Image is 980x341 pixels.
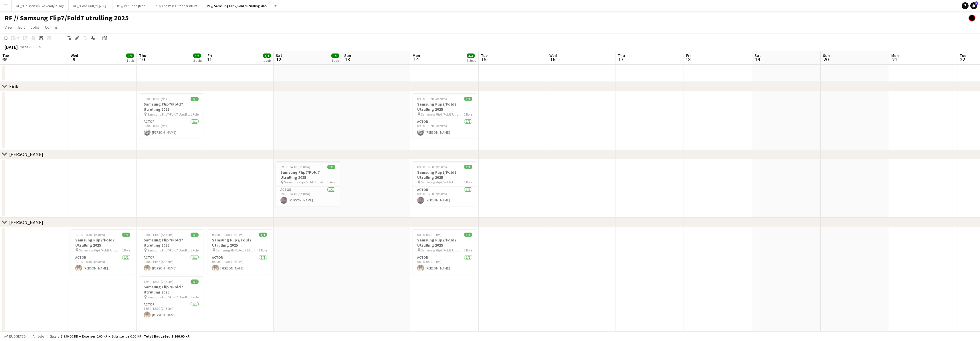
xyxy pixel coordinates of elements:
[259,248,267,252] span: 1 Role
[413,118,477,138] app-card-role: Actor1/109:00-13:20 (4h20m)[PERSON_NAME]
[970,2,977,9] a: 1
[890,56,899,63] span: 21
[549,56,557,63] span: 16
[417,233,442,237] span: 08:00-08:01 (1m)
[144,233,173,237] span: 09:00-14:45 (5h45m)
[467,53,475,58] span: 3/3
[9,334,26,338] span: Budgeted
[960,53,966,58] span: Tue
[975,1,978,5] span: 1
[207,229,272,274] app-job-card: 08:00-19:30 (11h30m)1/1Samsung Flip7/Fold7 Utrulling 2025 Samsung Flip7/Fold7 Utrulling 20251 Rol...
[754,56,761,63] span: 19
[3,333,27,340] button: Budgeted
[618,53,625,58] span: Thu
[139,93,203,138] app-job-card: 09:00-18:00 (9h)1/1Samsung Flip7/Fold7 Utrulling 2025 Samsung Flip7/Fold7 Utrulling 20251 RoleAct...
[413,187,477,206] app-card-role: Actor1/109:00-16:50 (7h50m)[PERSON_NAME]
[421,112,464,116] span: Samsung Flip7/Fold7 Utrulling 2025
[686,53,691,58] span: Fri
[276,53,282,58] span: Sat
[139,237,203,248] h3: Samsung Flip7/Fold7 Utrulling 2025
[331,53,339,58] span: 1/1
[79,248,122,252] span: Samsung Flip7/Fold7 Utrulling 2025
[5,14,129,22] h1: RF // Samsung Flip7/Fold7 utrulling 2025
[122,233,130,237] span: 1/1
[139,102,203,112] h3: Samsung Flip7/Fold7 Utrulling 2025
[5,44,18,50] div: [DATE]
[275,56,282,63] span: 12
[19,45,33,49] span: Week 28
[112,0,150,11] button: RF // VY Kundeglede
[190,112,199,116] span: 1 Role
[5,25,13,30] span: View
[139,229,203,274] app-job-card: 09:00-14:45 (5h45m)1/1Samsung Flip7/Fold7 Utrulling 2025 Samsung Flip7/Fold7 Utrulling 20251 Role...
[413,170,477,180] h3: Samsung Flip7/Fold7 Utrulling 2025
[344,53,351,58] span: Sun
[549,53,557,58] span: Wed
[332,58,339,63] div: 1 Job
[276,170,340,180] h3: Samsung Flip7/Fold7 Utrulling 2025
[263,58,271,63] div: 1 Job
[139,276,203,321] app-job-card: 15:30-18:00 (2h30m)1/1Samsung Flip7/Fold7 Utrulling 2025 Samsung Flip7/Fold7 Utrulling 20251 Role...
[259,233,267,237] span: 1/1
[413,254,477,274] app-card-role: Actor1/108:00-08:01 (1m)[PERSON_NAME]
[193,53,201,58] span: 3/3
[480,56,488,63] span: 15
[464,180,472,184] span: 1 Role
[147,248,190,252] span: Samsung Flip7/Fold7 Utrulling 2025
[126,53,134,58] span: 1/1
[280,165,310,169] span: 09:00-14:10 (5h10m)
[18,25,25,30] span: Edit
[412,56,420,63] span: 14
[147,295,190,299] span: Samsung Flip7/Fold7 Utrulling 2025
[139,284,203,295] h3: Samsung Flip7/Fold7 Utrulling 2025
[28,23,41,31] a: Jobs
[71,237,135,248] h3: Samsung Flip7/Fold7 Utrulling 2025
[69,0,112,11] button: RF // Coop Grill // Q2 -Q3
[50,334,189,338] div: Salary 8 990.00 KR + Expenses 0.00 KR + Subsistence 0.00 KR =
[71,53,78,58] span: Wed
[413,229,477,274] app-job-card: 08:00-08:01 (1m)1/1Samsung Flip7/Fold7 Utrulling 2025 Samsung Flip7/Fold7 Utrulling 20251 RoleAct...
[413,161,477,206] app-job-card: 09:00-16:50 (7h50m)1/1Samsung Flip7/Fold7 Utrulling 2025 Samsung Flip7/Fold7 Utrulling 20251 Role...
[464,233,472,237] span: 1/1
[467,58,476,63] div: 3 Jobs
[263,53,271,58] span: 1/1
[413,237,477,248] h3: Samsung Flip7/Fold7 Utrulling 2025
[9,151,43,157] div: [PERSON_NAME]
[413,102,477,112] h3: Samsung Flip7/Fold7 Utrulling 2025
[617,56,625,63] span: 17
[276,161,340,206] app-job-card: 09:00-14:10 (5h10m)1/1Samsung Flip7/Fold7 Utrulling 2025 Samsung Flip7/Fold7 Utrulling 20251 Role...
[421,180,464,184] span: Samsung Flip7/Fold7 Utrulling 2025
[71,229,135,274] div: 17:00-18:30 (1h30m)1/1Samsung Flip7/Fold7 Utrulling 2025 Samsung Flip7/Fold7 Utrulling 20251 Role...
[421,248,464,252] span: Samsung Flip7/Fold7 Utrulling 2025
[147,112,190,116] span: Samsung Flip7/Fold7 Utrulling 2025
[191,233,199,237] span: 1/1
[464,97,472,101] span: 1/1
[685,56,691,63] span: 18
[327,180,335,184] span: 1 Role
[70,56,78,63] span: 9
[464,248,472,252] span: 1 Role
[16,23,27,31] a: Edit
[139,254,203,274] app-card-role: Actor1/109:00-14:45 (5h45m)[PERSON_NAME]
[122,248,130,252] span: 1 Role
[43,23,60,31] a: Comms
[212,233,243,237] span: 08:00-19:30 (11h30m)
[464,112,472,116] span: 1 Role
[31,334,45,338] span: All jobs
[31,25,39,30] span: Jobs
[959,56,966,63] span: 22
[464,165,472,169] span: 1/1
[144,279,173,284] span: 15:30-18:00 (2h30m)
[202,0,272,11] button: RF // Samsung Flip7/Fold7 utrulling 2025
[9,219,43,225] div: [PERSON_NAME]
[417,165,447,169] span: 09:00-16:50 (7h50m)
[823,53,830,58] span: Sun
[139,118,203,138] app-card-role: Actor1/109:00-18:00 (9h)[PERSON_NAME]
[12,0,69,11] button: RF // Unisport X Nike Ready 2 Play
